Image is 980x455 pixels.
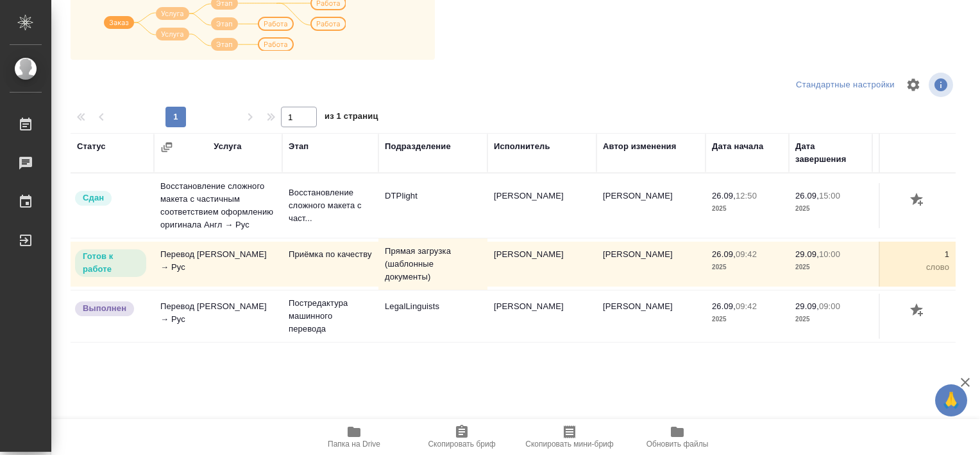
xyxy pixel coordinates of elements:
[712,202,782,215] p: 2025
[487,183,596,228] td: [PERSON_NAME]
[793,75,898,95] div: split button
[525,440,613,449] span: Скопировать мини-бриф
[596,294,705,339] td: [PERSON_NAME]
[795,191,819,201] p: 26.09,
[795,261,866,274] p: 2025
[289,297,372,335] p: Постредактура машинного перевода
[154,242,282,287] td: Перевод [PERSON_NAME] → Рус
[795,140,866,166] div: Дата завершения
[712,249,736,259] p: 26.09,
[712,191,736,201] p: 26.09,
[898,69,929,100] span: Настроить таблицу
[83,192,104,204] p: Сдан
[623,419,731,455] button: Обновить файлы
[160,141,173,154] button: Сгруппировать
[712,313,782,326] p: 2025
[408,419,516,455] button: Скопировать бриф
[378,294,487,339] td: LegalLinguists
[736,301,757,311] p: 09:42
[795,249,819,259] p: 29.09,
[646,440,709,449] span: Обновить файлы
[328,440,380,449] span: Папка на Drive
[819,191,840,201] p: 15:00
[940,387,962,414] span: 🙏
[289,248,372,261] p: Приёмка по качеству
[83,250,139,276] p: Готов к работе
[154,294,282,339] td: Перевод [PERSON_NAME] → Рус
[214,140,241,153] div: Услуга
[300,419,408,455] button: Папка на Drive
[516,419,623,455] button: Скопировать мини-бриф
[819,249,840,259] p: 10:00
[378,183,487,228] td: DTPlight
[428,440,495,449] span: Скопировать бриф
[795,301,819,311] p: 29.09,
[712,261,782,274] p: 2025
[154,174,282,238] td: Восстановление сложного макета с частичным соответствием оформлению оригинала Англ → Рус
[325,109,378,127] span: из 1 страниц
[819,301,840,311] p: 09:00
[603,140,676,153] div: Автор изменения
[596,183,705,228] td: [PERSON_NAME]
[736,249,757,259] p: 09:42
[795,202,866,215] p: 2025
[487,294,596,339] td: [PERSON_NAME]
[385,140,451,153] div: Подразделение
[487,242,596,287] td: [PERSON_NAME]
[907,300,929,322] button: Добавить оценку
[795,313,866,326] p: 2025
[929,73,956,97] span: Посмотреть информацию
[712,140,763,153] div: Дата начала
[712,301,736,311] p: 26.09,
[494,140,550,153] div: Исполнитель
[736,191,757,201] p: 12:50
[289,140,308,153] div: Этап
[935,384,967,416] button: 🙏
[83,302,126,315] p: Выполнен
[907,190,929,211] button: Добавить оценку
[378,238,487,290] td: Прямая загрузка (шаблонные документы)
[596,242,705,287] td: [PERSON_NAME]
[77,140,106,153] div: Статус
[289,186,372,225] p: Восстановление сложного макета с част...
